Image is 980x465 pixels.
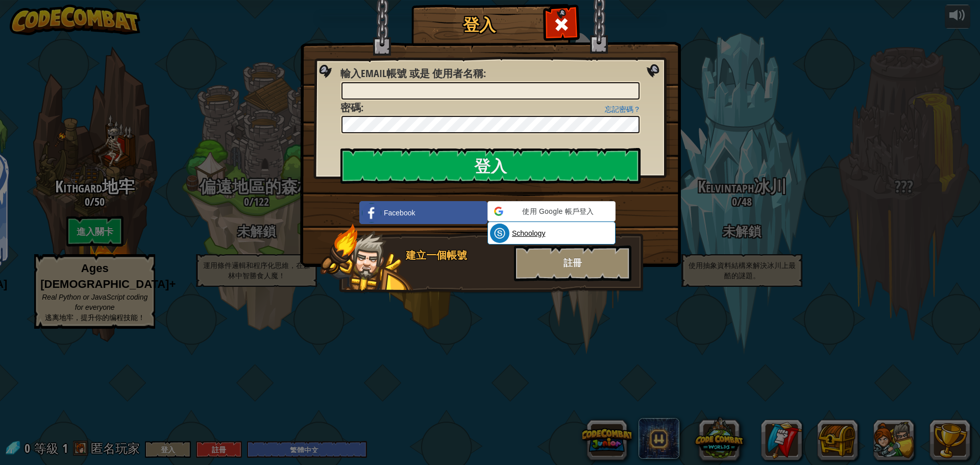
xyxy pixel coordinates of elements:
[514,246,631,281] div: 註冊
[414,16,544,34] h1: 登入
[362,203,381,223] img: facebook_small.png
[340,148,641,184] input: 登入
[487,201,616,222] div: 使用 Google 帳戶登入
[512,228,545,238] span: Schoology
[340,101,363,115] label: :
[340,101,361,114] span: 密碼
[507,206,609,216] span: 使用 Google 帳戶登入
[340,66,486,81] label: :
[490,224,509,243] img: schoology.png
[406,248,508,263] div: 建立一個帳號
[605,105,641,113] a: 忘記密碼？
[384,208,415,218] span: Facebook
[340,66,483,80] span: 輸入Email帳號 或是 使用者名稱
